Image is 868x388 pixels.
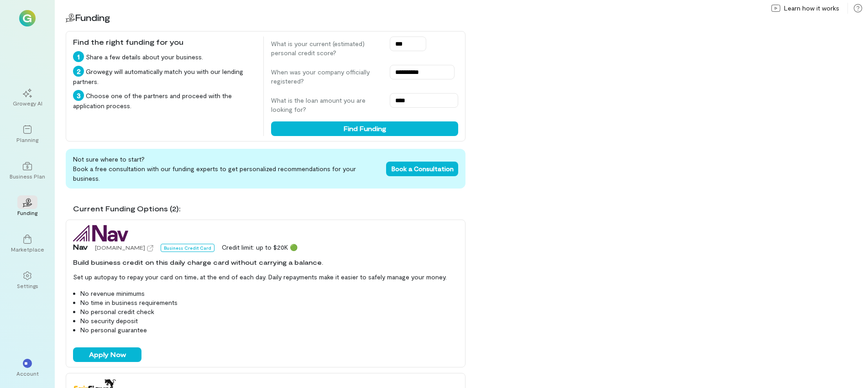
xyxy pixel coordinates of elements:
img: Nav [73,225,128,241]
div: Funding [17,209,37,216]
li: No time in business requirements [80,298,458,307]
span: Book a Consultation [392,165,454,173]
div: Current Funding Options (2): [73,203,465,214]
label: When was your company officially registered? [271,68,381,86]
div: 3 [73,90,84,101]
div: Business Credit Card [161,244,214,252]
label: What is the loan amount you are looking for? [271,96,381,114]
div: Not sure where to start? Book a free consultation with our funding experts to get personalized re... [66,149,465,189]
p: Set up autopay to repay your card on time, at the end of each day. Daily repayments make it easie... [73,273,458,282]
li: No revenue minimums [80,289,458,298]
button: Apply Now [73,347,141,362]
div: Planning [16,136,38,143]
span: 🟢 [290,243,298,251]
a: [DOMAIN_NAME] [95,243,153,252]
span: [DOMAIN_NAME] [95,244,145,251]
li: No personal credit check [80,307,458,316]
label: What is your current (estimated) personal credit score? [271,39,381,58]
span: Nav [73,241,88,252]
li: No personal guarantee [80,325,458,335]
div: 2 [73,66,84,77]
span: Learn how it works [784,4,839,13]
div: Build business credit on this daily charge card without carrying a balance. [73,258,458,267]
div: Account [16,370,39,377]
div: Marketplace [11,246,44,253]
div: Growegy AI [13,100,42,107]
div: Credit limit: up to $20K [222,243,298,252]
div: Business Plan [10,173,45,180]
a: Marketplace [11,227,44,260]
span: Funding [75,12,110,23]
div: Share a few details about your business. [73,51,256,62]
div: Choose one of the partners and proceed with the application process. [73,90,256,110]
a: Business Plan [11,154,44,187]
a: Settings [11,264,44,297]
div: Growegy will automatically match you with our lending partners. [73,66,256,86]
li: No security deposit [80,316,458,325]
a: Growegy AI [11,81,44,114]
div: Settings [17,282,38,289]
a: Funding [11,191,44,224]
button: Book a Consultation [386,162,458,176]
a: Planning [11,118,44,151]
div: 1 [73,51,84,62]
div: Find the right funding for you [73,37,256,47]
button: Find Funding [271,121,458,136]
